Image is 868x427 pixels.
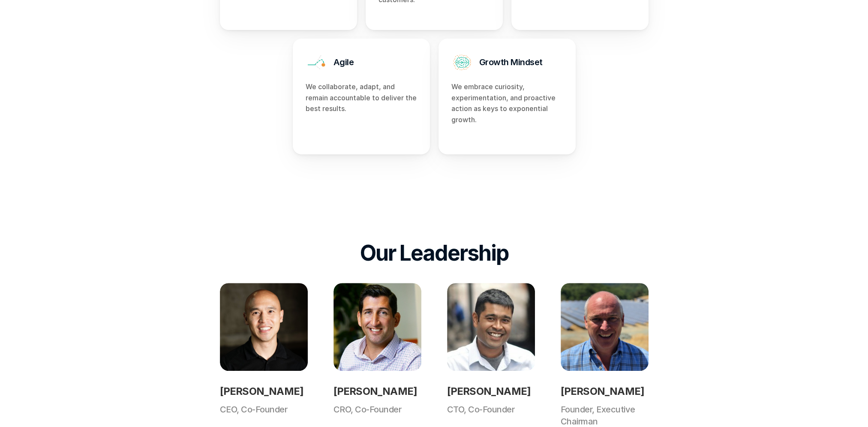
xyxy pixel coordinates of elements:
h3: CTO, Co-Founder [447,403,535,415]
p: We embrace curiosity, experimentation, and proactive action as keys to exponential growth. [451,81,563,125]
h2: [PERSON_NAME] [333,384,421,399]
h3: CEO, Co-Founder [220,403,308,415]
h3: Growth Mindset [479,56,543,68]
h2: [PERSON_NAME] [561,384,649,399]
h2: Our Leadership [360,240,508,266]
iframe: Chat Widget [714,318,868,427]
h2: [PERSON_NAME] [447,384,535,399]
p: We collaborate, adapt, and remain accountable to deliver the best results. [306,81,417,114]
h3: Agile [333,56,354,68]
h3: CRO, Co-Founder [333,403,421,415]
h2: [PERSON_NAME] [220,384,308,399]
